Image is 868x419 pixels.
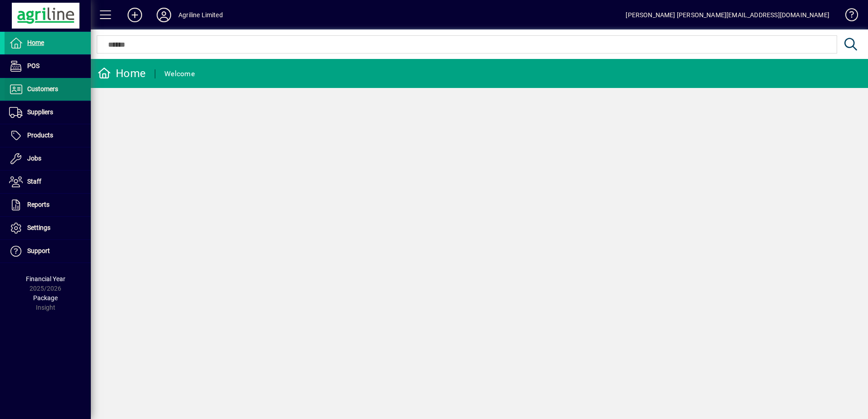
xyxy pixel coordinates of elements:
div: Home [98,66,146,81]
span: Suppliers [27,108,53,116]
div: Welcome [164,67,195,81]
span: POS [27,62,39,69]
a: Customers [5,78,91,101]
span: Products [27,132,53,139]
a: Products [5,124,91,147]
span: Settings [27,224,50,231]
span: Home [27,39,44,46]
span: Staff [27,178,41,185]
span: Reports [27,201,49,208]
a: Support [5,240,91,263]
a: POS [5,55,91,78]
a: Knowledge Base [838,2,857,31]
span: Jobs [27,155,41,162]
span: Package [33,294,58,302]
span: Financial Year [26,275,65,283]
a: Staff [5,171,91,193]
button: Profile [149,7,178,23]
a: Suppliers [5,101,91,124]
a: Settings [5,217,91,239]
div: Agriline Limited [178,8,223,22]
a: Jobs [5,147,91,170]
button: Add [120,7,149,23]
span: Customers [27,85,58,93]
a: Reports [5,194,91,216]
span: Support [27,247,50,254]
div: [PERSON_NAME] [PERSON_NAME][EMAIL_ADDRESS][DOMAIN_NAME] [626,8,829,22]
